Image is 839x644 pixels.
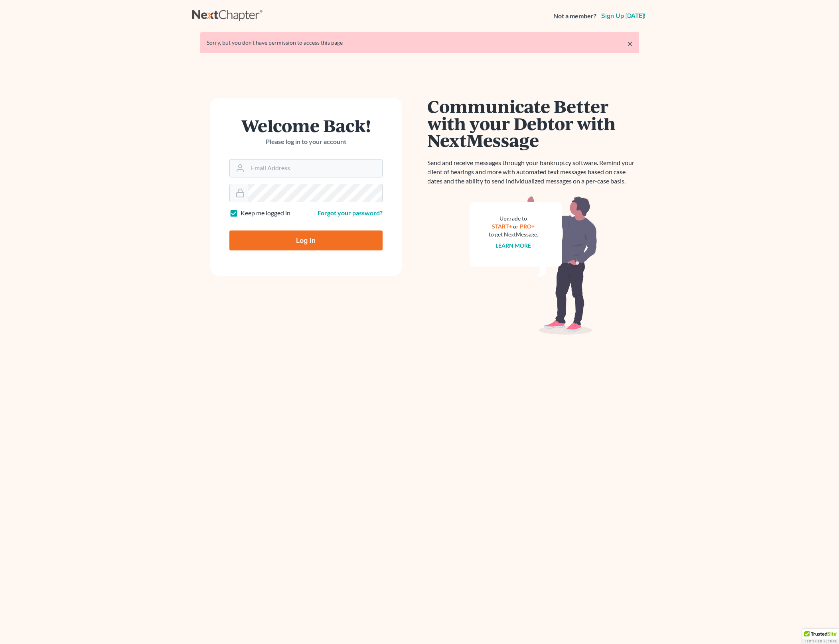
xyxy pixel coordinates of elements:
[318,209,383,217] a: Forgot your password?
[492,223,512,230] a: START+
[489,230,538,238] div: to get NextMessage.
[229,137,383,146] p: Please log in to your account
[802,629,839,644] div: TrustedSite Certified
[600,13,647,19] a: Sign up [DATE]!
[470,195,597,335] img: nextmessage_bg-59042aed3d76b12b5cd301f8e5b87938c9018125f34e5fa2b7a6b67550977c72.svg
[428,158,639,186] p: Send and receive messages through your bankruptcy software. Remind your client of hearings and mo...
[553,12,596,21] strong: Not a member?
[627,39,633,48] a: ×
[520,223,535,230] a: PRO+
[241,209,290,218] label: Keep me logged in
[229,117,383,134] h1: Welcome Back!
[248,160,382,177] input: Email Address
[229,230,383,250] input: Log In
[489,215,538,223] div: Upgrade to
[513,223,519,230] span: or
[207,39,633,47] div: Sorry, but you don't have permission to access this page
[428,98,639,149] h1: Communicate Better with your Debtor with NextMessage
[496,242,531,249] a: Learn more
